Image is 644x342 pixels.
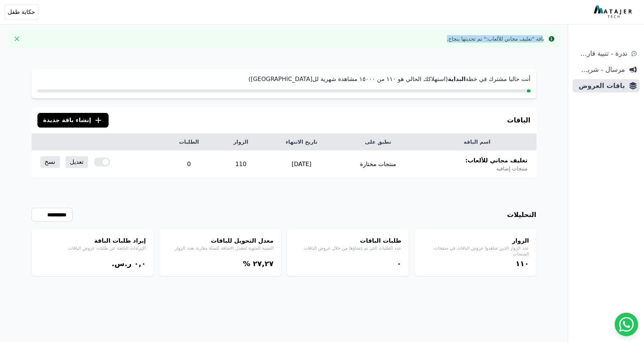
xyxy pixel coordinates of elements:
[8,8,35,16] span: حكاية طفل
[11,33,23,45] button: Close
[43,116,91,125] span: إنشاء باقة جديدة
[418,134,536,150] th: اسم الباقة
[448,76,465,82] strong: البداية
[40,156,60,168] a: نسخ
[507,210,536,220] h3: التحليلات
[575,81,625,91] span: باقات العروض
[161,150,217,179] td: 0
[338,134,418,150] th: تطبق على
[575,48,627,59] span: ندرة - تنبية قارب علي النفاذ
[496,165,527,172] span: منتجات إضافية
[294,245,401,251] p: عدد الطلبات التي تم إنشاؤها من خلال عروض الباقات
[112,259,131,268] span: ر.س.
[66,156,88,168] a: تعديل
[422,258,529,269] div: ١١۰
[594,5,634,19] img: MatajerTech Logo
[243,259,250,268] span: %
[134,259,146,268] bdi: ۰,۰
[294,258,401,269] div: ۰
[37,113,109,128] button: إنشاء باقة جديدة
[447,35,544,43] div: باقة "تغليف مجاني للألعاب:" تم تحديثها بنجاح.
[294,236,401,245] h4: طلبات الباقات
[507,115,531,125] h3: الباقات
[338,150,418,179] td: منتجات مختارة
[161,134,217,150] th: الطلبات
[265,134,338,150] th: تاريخ الانتهاء
[217,150,265,179] td: 110
[422,236,529,245] h4: الزوار
[575,65,625,75] span: مرسال - شريط دعاية
[265,150,338,179] td: [DATE]
[39,245,146,251] p: الإيرادات الناتجة عن طلبات عروض الباقات
[167,245,274,251] p: النسبة المئوية لمعدل الاضافة للسلة مقارنة بعدد الزوار
[217,134,265,150] th: الزوار
[422,245,529,257] p: عدد الزوار الذين شاهدوا عروض الباقات في صفحات المنتجات
[39,236,146,245] h4: إيراد طلبات الباقة
[253,259,273,268] bdi: ٢٧,٢٧
[37,75,531,84] p: أنت حاليا مشترك في خطة (استهلاكك الحالي هو ١١۰ من ١٥۰۰۰ مشاهدة شهرية لل[GEOGRAPHIC_DATA])
[167,236,274,245] h4: معدل التحويل للباقات
[465,156,528,165] span: تغليف مجاني للألعاب:
[4,4,39,20] button: حكاية طفل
